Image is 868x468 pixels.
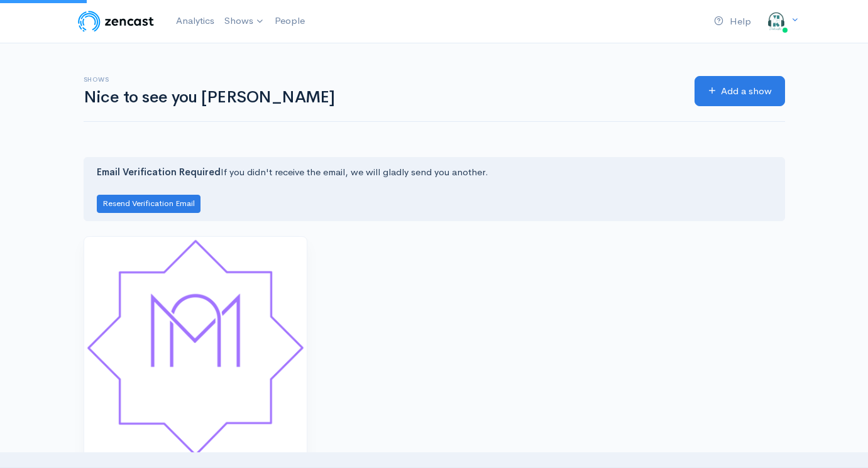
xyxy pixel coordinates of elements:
h6: Shows [84,76,679,83]
img: Fredagsbøn på dansk [84,237,307,459]
a: Help [709,8,756,35]
img: ZenCast Logo [76,9,156,34]
div: If you didn't receive the email, we will gladly send you another. [84,157,785,220]
img: ... [764,9,789,34]
a: People [270,8,310,35]
strong: Email Verification Required [97,166,221,178]
a: Add a show [695,76,785,107]
button: Resend Verification Email [97,195,201,213]
a: Shows [219,8,270,35]
a: Analytics [171,8,219,35]
h1: Nice to see you [PERSON_NAME] [84,89,679,107]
